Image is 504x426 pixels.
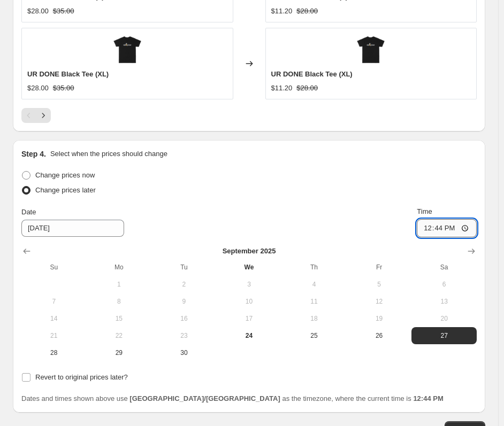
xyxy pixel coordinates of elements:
span: $11.20 [271,84,293,92]
span: $28.00 [296,7,318,15]
span: 9 [156,297,212,306]
span: Dates and times shown above use as the timezone, where the current time is [21,394,444,402]
img: SS-URDONE-BlackTee-Front_80x.png [111,34,143,66]
span: 21 [26,331,82,340]
th: Sunday [21,259,87,276]
th: Saturday [411,259,477,276]
button: Monday September 29 2025 [87,344,152,361]
span: Mo [91,263,148,272]
span: Fr [351,263,408,272]
button: Friday September 12 2025 [347,293,412,310]
input: 12:00 [417,219,477,237]
button: Tuesday September 9 2025 [151,293,217,310]
span: $28.00 [27,7,49,15]
button: Show previous month, August 2025 [19,244,34,259]
span: $28.00 [27,84,49,92]
button: Tuesday September 23 2025 [151,327,217,344]
span: 6 [416,280,472,289]
span: 2 [156,280,212,289]
button: Sunday September 14 2025 [21,310,87,327]
span: 27 [416,331,472,340]
span: 3 [221,280,278,289]
button: Thursday September 4 2025 [281,276,347,293]
th: Wednesday [217,259,282,276]
span: 19 [351,314,408,323]
button: Sunday September 7 2025 [21,293,87,310]
button: Tuesday September 2 2025 [151,276,217,293]
b: [GEOGRAPHIC_DATA]/[GEOGRAPHIC_DATA] [129,394,280,402]
span: 28 [26,348,82,357]
span: Change prices later [35,186,96,194]
span: 29 [91,348,148,357]
button: Sunday September 28 2025 [21,344,87,361]
span: Tu [156,263,212,272]
span: 12 [351,297,408,306]
button: Tuesday September 30 2025 [151,344,217,361]
button: Monday September 15 2025 [87,310,152,327]
span: 8 [91,297,148,306]
b: 12:44 PM [413,394,443,402]
span: Sa [416,263,472,272]
span: 7 [26,297,82,306]
span: Date [21,208,36,216]
span: 20 [416,314,472,323]
span: $11.20 [271,7,293,15]
button: Monday September 1 2025 [87,276,152,293]
span: 26 [351,331,408,340]
th: Thursday [281,259,347,276]
button: Thursday September 25 2025 [281,327,347,344]
span: 15 [91,314,148,323]
button: Thursday September 18 2025 [281,310,347,327]
button: Saturday September 13 2025 [411,293,477,310]
h2: Step 4. [21,149,46,159]
span: Time [417,207,432,215]
button: Today Wednesday September 24 2025 [217,327,282,344]
nav: Pagination [21,108,51,123]
span: UR DONE Black Tee (XL) [27,70,109,78]
span: 1 [91,280,148,289]
button: Wednesday September 10 2025 [217,293,282,310]
button: Friday September 5 2025 [347,276,412,293]
p: Select when the prices should change [50,149,167,159]
button: Saturday September 20 2025 [411,310,477,327]
button: Saturday September 6 2025 [411,276,477,293]
span: UR DONE Black Tee (XL) [271,70,353,78]
input: 9/24/2025 [21,220,124,237]
span: Th [286,263,342,272]
span: 30 [156,348,212,357]
button: Tuesday September 16 2025 [151,310,217,327]
button: Next [36,108,51,123]
span: 13 [416,297,472,306]
span: 10 [221,297,278,306]
button: Wednesday September 3 2025 [217,276,282,293]
span: 5 [351,280,408,289]
button: Show next month, October 2025 [464,244,479,259]
span: 11 [286,297,342,306]
button: Thursday September 11 2025 [281,293,347,310]
button: Monday September 22 2025 [87,327,152,344]
button: Sunday September 21 2025 [21,327,87,344]
span: 16 [156,314,212,323]
span: 14 [26,314,82,323]
span: 25 [286,331,342,340]
span: $28.00 [296,84,318,92]
button: Friday September 19 2025 [347,310,412,327]
span: $35.00 [53,7,74,15]
span: 4 [286,280,342,289]
button: Wednesday September 17 2025 [217,310,282,327]
span: 22 [91,331,148,340]
img: SS-URDONE-BlackTee-Front_80x.png [355,34,387,66]
button: Saturday September 27 2025 [411,327,477,344]
span: $35.00 [53,84,74,92]
button: Monday September 8 2025 [87,293,152,310]
span: We [221,263,278,272]
span: 18 [286,314,342,323]
span: 23 [156,331,212,340]
th: Monday [87,259,152,276]
th: Tuesday [151,259,217,276]
span: Revert to original prices later? [35,373,128,381]
button: Friday September 26 2025 [347,327,412,344]
span: 17 [221,314,278,323]
th: Friday [347,259,412,276]
span: 24 [221,331,278,340]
